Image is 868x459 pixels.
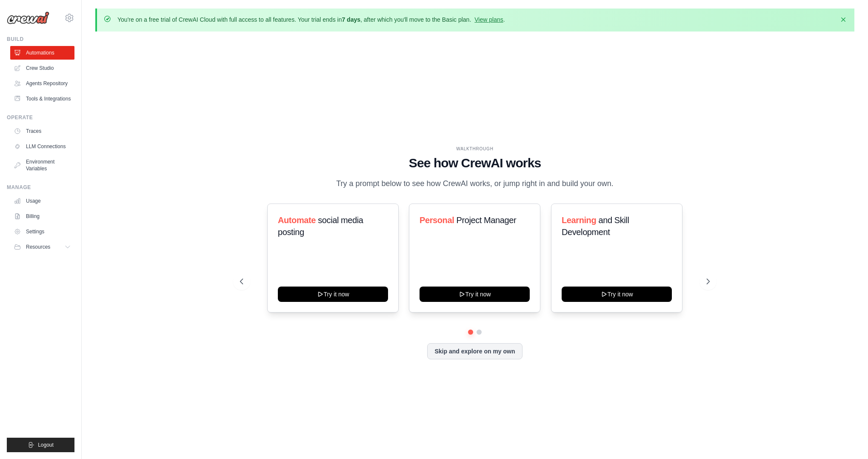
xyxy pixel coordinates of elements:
a: Environment Variables [10,155,74,175]
button: Try it now [562,287,672,302]
span: Learning [562,215,596,225]
span: Resources [26,244,50,250]
button: Skip and explore on my own [427,343,522,359]
a: Automations [10,46,74,60]
img: Logo [7,11,49,24]
a: Traces [10,124,74,138]
strong: 7 days [342,16,360,23]
a: Crew Studio [10,61,74,75]
span: Automate [278,215,316,225]
a: View plans [474,16,503,23]
div: WALKTHROUGH [240,146,710,152]
p: You're on a free trial of CrewAI Cloud with full access to all features. Your trial ends in , aft... [117,15,505,24]
button: Logout [7,438,74,452]
div: Build [7,36,74,43]
a: Tools & Integrations [10,92,74,106]
div: Manage [7,184,74,191]
h1: See how CrewAI works [240,155,710,171]
button: Try it now [420,287,530,302]
button: Try it now [278,287,388,302]
a: LLM Connections [10,140,74,153]
span: Logout [38,442,54,448]
span: social media posting [278,215,363,237]
a: Agents Repository [10,77,74,90]
p: Try a prompt below to see how CrewAI works, or jump right in and build your own. [332,178,618,190]
span: Personal [420,215,454,225]
a: Settings [10,225,74,238]
a: Billing [10,209,74,223]
span: Project Manager [457,215,517,225]
button: Resources [10,240,74,254]
span: and Skill Development [562,215,629,237]
div: Operate [7,114,74,121]
a: Usage [10,194,74,208]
